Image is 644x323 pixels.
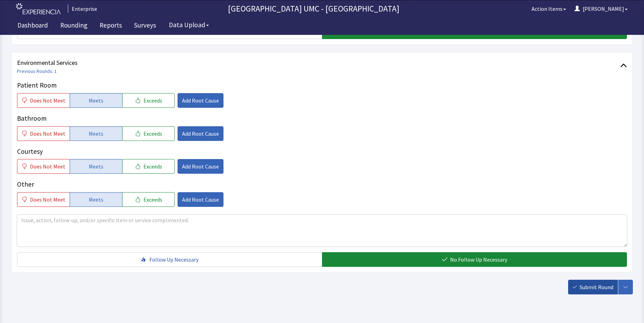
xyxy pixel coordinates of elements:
p: Other [17,179,627,189]
p: [GEOGRAPHIC_DATA] UMC - [GEOGRAPHIC_DATA] [100,3,527,14]
span: Exceeds [143,195,162,204]
span: Add Root Cause [182,96,219,105]
a: Rounding [55,17,93,35]
button: Add Root Cause [178,93,223,108]
button: Add Root Cause [178,159,223,174]
p: Patient Room [17,80,627,90]
span: Exceeds [143,162,162,171]
button: Add Root Cause [178,192,223,207]
span: Submit Round [580,283,613,291]
button: Does Not Meet [17,126,70,141]
button: Meets [70,159,122,174]
span: Environmental Services [17,58,620,68]
span: Add Root Cause [182,162,219,171]
span: Does Not Meet [30,96,65,105]
a: Dashboard [12,17,53,35]
span: Add Root Cause [182,195,219,204]
span: Meets [89,162,103,171]
span: Exceeds [143,96,162,105]
button: No Follow Up Necessary [322,252,627,267]
button: Meets [70,126,122,141]
button: Meets [70,93,122,108]
span: Meets [89,195,103,204]
button: Does Not Meet [17,192,70,207]
img: experiencia_logo.png [16,3,61,15]
button: Add Root Cause [178,126,223,141]
span: Follow Up Necessary [149,255,198,264]
a: Previous Rounds: 1 [17,68,57,74]
button: Does Not Meet [17,93,70,108]
button: Exceeds [122,159,175,174]
button: Meets [70,192,122,207]
button: Action Items [527,2,570,16]
span: Does Not Meet [30,162,65,171]
p: Bathroom [17,113,627,123]
button: Data Upload [165,18,213,31]
button: Does Not Meet [17,159,70,174]
a: Surveys [129,17,161,35]
button: Exceeds [122,192,175,207]
button: Follow Up Necessary [17,252,322,267]
span: Add Root Cause [182,129,219,138]
button: Submit Round [568,280,618,294]
span: No Follow Up Necessary [450,255,507,264]
span: Meets [89,96,103,105]
span: Does Not Meet [30,129,65,138]
span: Does Not Meet [30,195,65,204]
span: Meets [89,129,103,138]
p: Courtesy [17,147,627,157]
button: Exceeds [122,93,175,108]
a: Reports [94,17,127,35]
button: [PERSON_NAME] [570,2,632,16]
span: Exceeds [143,129,162,138]
button: Exceeds [122,126,175,141]
div: Enterprise [68,5,97,13]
